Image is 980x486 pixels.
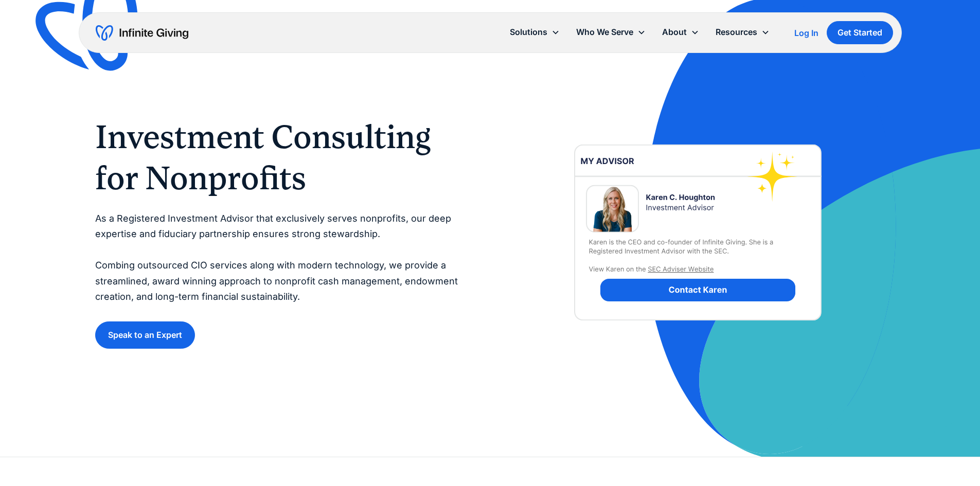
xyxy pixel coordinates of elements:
div: Solutions [510,25,547,39]
div: Log In [794,29,818,37]
a: Speak to an Expert [95,321,195,349]
div: Who We Serve [576,25,633,39]
img: investment-advisor-nonprofit-financial [560,99,835,366]
div: About [662,25,687,39]
div: Resources [716,25,757,39]
p: As a Registered Investment Advisor that exclusively serves nonprofits, our deep expertise and fid... [95,211,470,305]
a: Get Started [827,21,893,44]
h1: Investment Consulting for Nonprofits [95,116,470,199]
a: Log In [794,27,818,39]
